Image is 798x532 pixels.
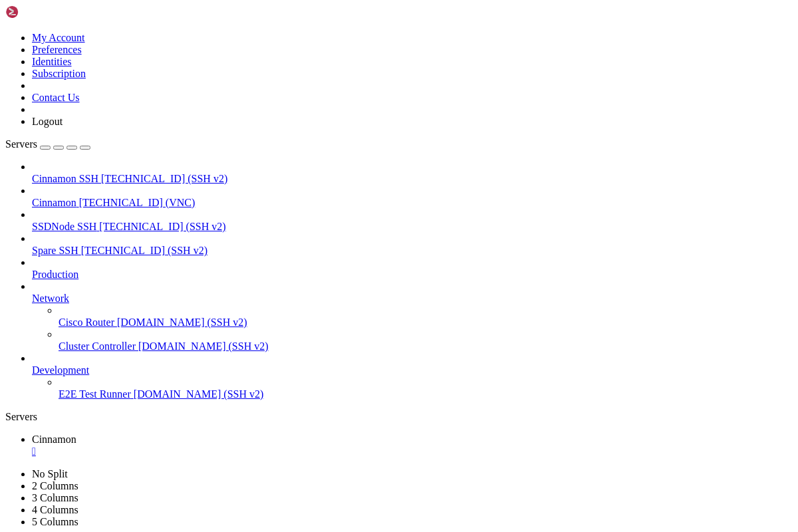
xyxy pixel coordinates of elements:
li: Cinnamon [TECHNICAL_ID] (VNC) [32,185,793,209]
li: Spare SSH [TECHNICAL_ID] (SSH v2) [32,233,793,257]
a: Cinnamon SSH [TECHNICAL_ID] (SSH v2) [32,173,793,185]
img: Shellngn [5,5,82,19]
a: Cluster Controller [DOMAIN_NAME] (SSH v2) [59,340,793,352]
a: Network [32,293,793,305]
a: Identities [32,56,72,67]
a: Logout [32,116,63,127]
span: Cisco Router [59,317,114,328]
a: Cinnamon [32,434,793,458]
a: Spare SSH [TECHNICAL_ID] (SSH v2) [32,245,793,257]
span: [TECHNICAL_ID] (VNC) [79,197,196,208]
a: 3 Columns [32,492,78,503]
li: Cisco Router [DOMAIN_NAME] (SSH v2) [59,305,793,329]
span: Cinnamon [32,197,76,208]
li: Production [32,257,793,281]
span: Spare SSH [32,245,78,256]
a: SSDNode SSH [TECHNICAL_ID] (SSH v2) [32,221,793,233]
span: Cinnamon SSH [32,173,98,184]
a: No Split [32,468,68,479]
a: Cinnamon [TECHNICAL_ID] (VNC) [32,197,793,209]
a: Contact Us [32,92,80,103]
span: Cinnamon [32,434,76,445]
span: [DOMAIN_NAME] (SSH v2) [117,317,247,328]
span: Development [32,364,89,376]
li: Cluster Controller [DOMAIN_NAME] (SSH v2) [59,329,793,352]
span: Network [32,293,69,304]
a:  [32,446,793,458]
span: Cluster Controller [59,340,136,352]
a: Servers [5,138,90,150]
a: 2 Columns [32,480,78,491]
span: [TECHNICAL_ID] (SSH v2) [99,221,225,232]
a: Preferences [32,44,82,55]
a: Cisco Router [DOMAIN_NAME] (SSH v2) [59,317,793,329]
span: [TECHNICAL_ID] (SSH v2) [81,245,207,256]
span: [DOMAIN_NAME] (SSH v2) [134,388,264,400]
span: SSDNode SSH [32,221,96,232]
a: Subscription [32,68,86,79]
span: Servers [5,138,37,150]
a: 5 Columns [32,516,78,527]
a: E2E Test Runner [DOMAIN_NAME] (SSH v2) [59,388,793,400]
li: Network [32,281,793,352]
span: E2E Test Runner [59,388,131,400]
a: Production [32,269,793,281]
div: Servers [5,411,793,423]
span: Production [32,269,78,280]
li: E2E Test Runner [DOMAIN_NAME] (SSH v2) [59,376,793,400]
a: Development [32,364,793,376]
a: 4 Columns [32,504,78,515]
span: [DOMAIN_NAME] (SSH v2) [138,340,269,352]
li: Cinnamon SSH [TECHNICAL_ID] (SSH v2) [32,161,793,185]
li: SSDNode SSH [TECHNICAL_ID] (SSH v2) [32,209,793,233]
a: My Account [32,32,85,43]
li: Development [32,352,793,400]
span: [TECHNICAL_ID] (SSH v2) [101,173,227,184]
